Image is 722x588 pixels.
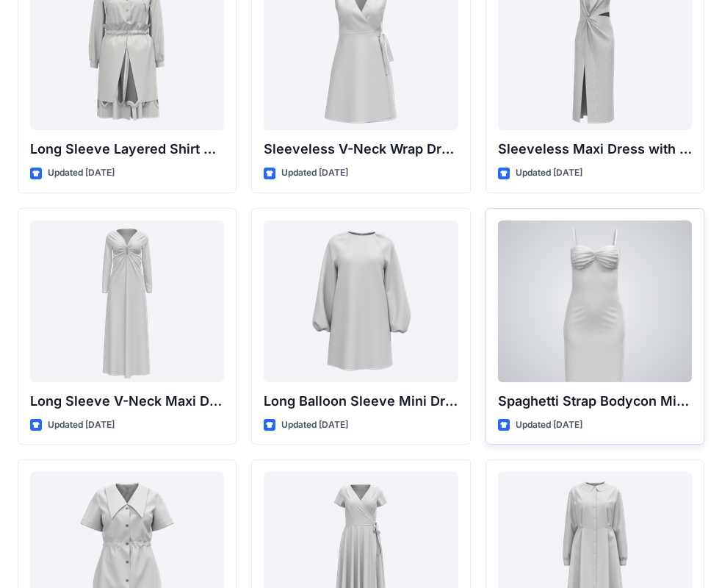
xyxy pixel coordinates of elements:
p: Long Balloon Sleeve Mini Dress [264,391,458,412]
p: Updated [DATE] [516,417,582,433]
p: Long Sleeve Layered Shirt Dress with Drawstring Waist [30,139,224,159]
p: Updated [DATE] [48,417,115,433]
p: Updated [DATE] [281,417,348,433]
a: Spaghetti Strap Bodycon Mini Dress with Bust Detail [498,220,692,382]
p: Sleeveless Maxi Dress with Twist Detail and Slit [498,139,692,159]
p: Spaghetti Strap Bodycon Mini Dress with Bust Detail [498,391,692,412]
p: Updated [DATE] [281,165,348,181]
p: Long Sleeve V-Neck Maxi Dress with Twisted Detail [30,391,224,412]
p: Updated [DATE] [516,165,582,181]
a: Long Balloon Sleeve Mini Dress [264,220,458,382]
a: Long Sleeve V-Neck Maxi Dress with Twisted Detail [30,220,224,382]
p: Sleeveless V-Neck Wrap Dress [264,139,458,159]
p: Updated [DATE] [48,165,115,181]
